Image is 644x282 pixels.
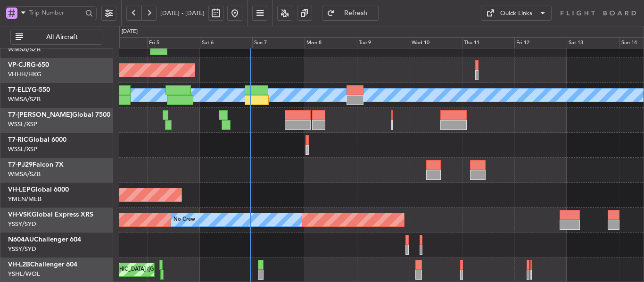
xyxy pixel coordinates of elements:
[462,37,514,48] div: Thu 11
[8,211,32,218] span: VH-VSK
[160,9,205,17] span: [DATE] - [DATE]
[147,37,199,48] div: Fri 5
[500,9,532,18] div: Quick Links
[8,236,34,243] span: N604AU
[173,213,195,227] div: No Crew
[8,186,31,193] span: VH-LEP
[8,261,77,268] a: VH-L2BChallenger 604
[410,37,462,48] div: Wed 10
[514,37,567,48] div: Fri 12
[8,137,28,143] span: T7-RIC
[8,161,33,168] span: T7-PJ29
[8,112,72,118] span: T7-[PERSON_NAME]
[305,37,357,48] div: Mon 8
[8,62,49,68] a: VP-CJRG-650
[8,270,40,278] a: YSHL/WOL
[95,37,147,48] div: Thu 4
[8,195,41,203] a: YMEN/MEB
[8,145,37,153] a: WSSL/XSP
[8,186,69,193] a: VH-LEPGlobal 6000
[8,87,32,93] span: T7-ELLY
[8,161,64,168] a: T7-PJ29Falcon 7X
[567,37,619,48] div: Sat 13
[122,28,138,36] div: [DATE]
[337,10,375,16] span: Refresh
[8,45,41,54] a: WMSA/SZB
[8,62,31,68] span: VP-CJR
[8,95,41,104] a: WMSA/SZB
[8,220,36,228] a: YSSY/SYD
[10,30,102,45] button: All Aircraft
[252,37,305,48] div: Sun 7
[8,87,50,93] a: T7-ELLYG-550
[49,263,204,277] div: Unplanned Maint [GEOGRAPHIC_DATA] ([GEOGRAPHIC_DATA])
[200,37,252,48] div: Sat 6
[8,120,37,129] a: WSSL/XSP
[481,6,552,21] button: Quick Links
[357,37,409,48] div: Tue 9
[8,261,30,268] span: VH-L2B
[8,236,81,243] a: N604AUChallenger 604
[8,70,41,79] a: VHHH/HKG
[322,6,379,21] button: Refresh
[29,6,83,20] input: Trip Number
[8,137,66,143] a: T7-RICGlobal 6000
[8,112,110,118] a: T7-[PERSON_NAME]Global 7500
[8,211,93,218] a: VH-VSKGlobal Express XRS
[25,34,99,40] span: All Aircraft
[8,245,36,253] a: YSSY/SYD
[8,170,41,178] a: WMSA/SZB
